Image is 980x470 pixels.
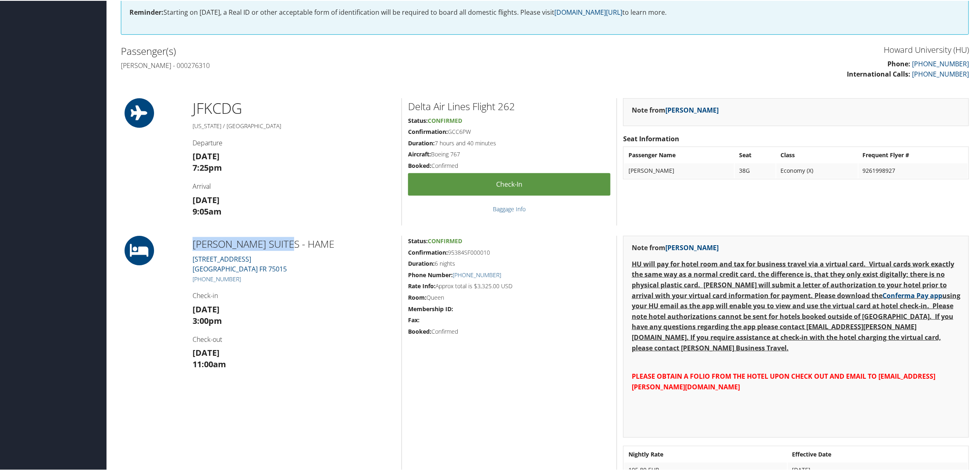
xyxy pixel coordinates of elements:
[453,270,501,278] a: [PHONE_NUMBER]
[428,236,462,244] span: Confirmed
[408,138,435,146] strong: Duration:
[193,181,395,190] h4: Arrival
[193,236,395,250] h2: [PERSON_NAME] SUITES - HAME
[193,314,222,325] strong: 3:00pm
[428,116,462,124] span: Confirmed
[623,133,679,142] strong: Seat Information
[624,446,787,461] th: Nightly Rate
[408,161,431,169] strong: Booked:
[408,304,453,312] strong: Membership ID:
[408,327,610,335] h5: Confirmed
[887,59,910,68] strong: Phone:
[665,242,719,251] a: [PERSON_NAME]
[408,172,610,195] a: Check-in
[193,303,220,314] strong: [DATE]
[632,242,719,251] strong: Note from
[129,7,960,17] p: Starting on [DATE], a Real ID or other acceptable form of identification will be required to boar...
[408,161,610,169] h5: Confirmed
[859,147,968,162] th: Frequent Flyer #
[912,59,969,68] a: [PHONE_NUMBER]
[859,163,968,177] td: 9261998927
[408,236,428,244] strong: Status:
[408,281,436,289] strong: Rate Info:
[193,161,222,172] strong: 7:25pm
[408,248,610,256] h5: 95384SF000010
[193,150,220,161] strong: [DATE]
[408,127,610,135] h5: GCC6PW
[632,371,935,391] span: PLEASE OBTAIN A FOLIO FROM THE HOTEL UPON CHECK OUT AND EMAIL TO [EMAIL_ADDRESS][PERSON_NAME][DOM...
[408,315,420,323] strong: Fax:
[193,121,395,129] h5: [US_STATE] / [GEOGRAPHIC_DATA]
[408,149,610,158] h5: Boeing 767
[632,259,960,352] strong: HU will pay for hotel room and tax for business travel via a virtual card. Virtual cards work exa...
[408,248,448,255] strong: Confirmation:
[624,147,734,162] th: Passenger Name
[193,334,395,343] h4: Check-out
[193,346,220,357] strong: [DATE]
[882,290,942,299] a: Conferma Pay app
[121,43,539,57] h2: Passenger(s)
[121,60,539,69] h4: [PERSON_NAME] - 000276310
[193,97,395,118] h1: JFK CDG
[776,163,858,177] td: Economy (X)
[408,270,453,278] strong: Phone Number:
[129,7,163,16] strong: Reminder:
[776,147,858,162] th: Class
[408,138,610,147] h5: 7 hours and 40 minutes
[847,69,910,78] strong: International Calls:
[551,43,969,55] h3: Howard University (HU)
[408,293,426,301] strong: Room:
[735,163,776,177] td: 38G
[193,194,220,205] strong: [DATE]
[632,105,719,114] strong: Note from
[624,163,734,177] td: [PERSON_NAME]
[408,259,610,267] h5: 6 nights
[193,358,226,369] strong: 11:00am
[735,147,776,162] th: Seat
[193,254,287,273] a: [STREET_ADDRESS][GEOGRAPHIC_DATA] FR 75015
[193,138,395,147] h4: Departure
[408,281,610,289] h5: Approx total is $3,325.00 USD
[408,127,448,135] strong: Confirmation:
[493,204,526,212] a: Baggage Info
[408,293,610,301] h5: Queen
[912,69,969,78] a: [PHONE_NUMBER]
[408,116,428,124] strong: Status:
[554,7,622,16] a: [DOMAIN_NAME][URL]
[193,205,222,216] strong: 9:05am
[788,446,968,461] th: Effective Date
[408,327,431,334] strong: Booked:
[193,274,241,282] a: [PHONE_NUMBER]
[408,259,435,267] strong: Duration:
[193,290,395,299] h4: Check-in
[408,99,610,113] h2: Delta Air Lines Flight 262
[665,105,719,114] a: [PERSON_NAME]
[408,149,431,157] strong: Aircraft:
